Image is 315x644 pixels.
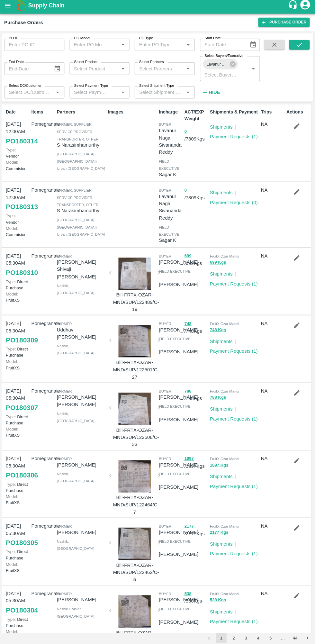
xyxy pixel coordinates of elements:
label: PO Model [75,38,91,43]
a: Payment Requests (1) [210,282,257,287]
p: [DATE] 05:30AM [7,588,30,603]
a: Payment Requests (1) [210,416,257,421]
button: page 1 [216,631,226,641]
span: field executive [159,404,190,408]
span: FruitX Ozar Mandi [210,255,239,259]
p: Uddhav [PERSON_NAME] [58,326,106,341]
div: | [232,187,236,197]
a: PO180306 [7,468,39,480]
span: Farmer [58,590,72,594]
button: Open [184,43,192,51]
p: [PERSON_NAME] [159,348,198,355]
p: Pomegranate [32,588,55,595]
div: | [232,335,236,345]
p: [PERSON_NAME] [PERSON_NAME] [58,393,106,408]
a: PO180307 [7,402,39,413]
p: NA [260,253,283,260]
p: Bill-FRTX-OZAR-MND/SUP/122489/C-19 [113,292,156,313]
p: Lavanur Naga Sivananda Reddy [159,194,182,222]
a: PO180304 [7,603,39,614]
span: field executive [159,337,190,341]
p: Incharge [159,110,182,117]
p: [DATE] 05:30AM [7,454,30,469]
button: 0 [184,188,186,195]
span: Type: [7,548,17,553]
span: Type: [7,481,17,486]
span: Farmer [58,389,72,393]
span: field executive [159,226,179,237]
p: Sagar K [159,172,182,179]
p: NA [260,320,283,327]
input: Select Payment Type [72,90,109,98]
nav: pagination navigation [203,631,312,641]
button: 699 [184,253,191,260]
a: PO180305 [7,536,39,547]
a: PO180310 [7,267,39,279]
span: Model: [7,292,19,297]
button: Open [119,43,127,51]
p: FruitXS [7,425,30,438]
p: Direct Purchase [7,480,30,493]
button: Choose date [246,41,258,53]
span: Farmer [58,523,72,527]
span: Model: [7,161,19,166]
span: buyer [159,255,171,259]
p: [PERSON_NAME] [159,281,198,288]
div: | [232,268,236,278]
span: Model: [7,359,19,364]
input: Select DC/Customer [7,90,52,98]
span: FruitX Ozar Mandi [210,523,239,527]
a: PO180313 [7,202,39,213]
a: Shipments [210,126,232,131]
span: buyer [159,124,171,128]
span: [GEOGRAPHIC_DATA] ([GEOGRAPHIC_DATA]) Urban , [GEOGRAPHIC_DATA] [58,219,105,237]
span: Model: [7,560,19,565]
span: Type: [7,414,17,419]
input: Enter PO ID [5,41,65,53]
div: … [277,633,287,639]
button: 538 [184,589,191,596]
button: Open [54,90,62,98]
p: Actions [285,110,308,117]
p: [PERSON_NAME] [58,460,106,467]
a: Shipments [210,191,232,196]
p: / 699 Kgs [184,253,207,268]
p: / 1897 Kgs [184,454,207,469]
span: [GEOGRAPHIC_DATA] ([GEOGRAPHIC_DATA]) Urban , [GEOGRAPHIC_DATA] [58,153,105,172]
p: Direct Purchase [7,346,30,358]
a: Shipments [210,272,232,277]
p: [PERSON_NAME] [58,528,106,535]
label: Select DC/Customer [10,85,42,90]
p: Sagar K [159,237,182,244]
button: 748 Kgs [210,326,226,334]
img: logo [16,2,29,14]
p: Pomegranate [32,187,55,195]
p: [PERSON_NAME] [159,617,198,624]
input: Select Shipment Type [137,90,182,98]
span: field executive [159,161,179,172]
button: Open [184,90,192,98]
span: Farmer [58,456,72,460]
span: buyer [159,590,171,594]
span: FruitX Ozar Mandi [210,590,239,594]
p: Vendor [7,148,30,160]
label: Select Partners [139,61,164,67]
p: FruitXS [7,627,30,639]
input: End Date [5,64,49,77]
p: [PERSON_NAME] [159,415,198,422]
p: [DATE] 12:00AM [7,122,30,137]
div: Purchase Orders [5,21,44,29]
span: Model: [7,493,19,498]
span: Type: [7,615,17,620]
p: [PERSON_NAME] [58,594,106,602]
p: [DATE] 12:00AM [7,187,30,202]
button: Choose date [52,65,64,77]
span: buyer [159,322,171,326]
p: Commision [7,226,30,238]
button: Open [119,67,127,75]
a: Payment Requests (1) [210,135,257,141]
p: [DATE] 05:30AM [7,521,30,536]
p: Pomegranate [32,387,55,394]
p: [PERSON_NAME] [159,594,198,602]
p: [DATE] 05:30AM [7,387,30,402]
